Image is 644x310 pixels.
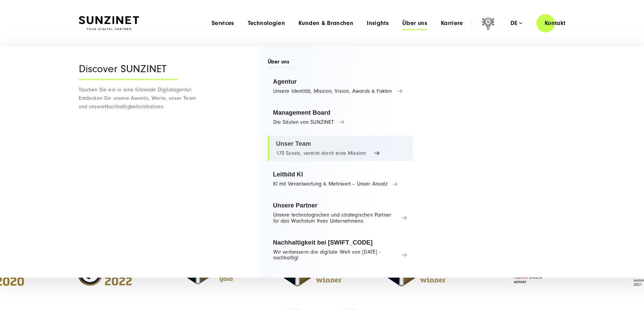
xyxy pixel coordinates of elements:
[268,58,298,68] span: Über uns
[248,20,285,27] a: Technologien
[268,74,413,99] a: Agentur Unsere Identität, Mission, Vision, Awards & Fakten
[536,13,574,33] a: Kontakt
[402,20,427,27] a: Über uns
[268,105,413,130] a: Management Board Die Säulen von SUNZINET
[299,20,353,27] a: Kunden & Branchen
[212,20,234,27] a: Services
[79,87,196,110] span: Tauchen Sie ein in eine führende Digitalagentur: Entdecken Sie unsere Awards, Werte, unser Team u...
[79,46,206,278] div: Nachhaltigkeitsinitiativen.
[268,136,413,161] a: Unser Team 170 Sunzis, vereint durch eine Mission
[510,20,522,27] div: de
[268,197,413,229] a: Unsere Partner Unsere technologischen und strategischen Partner für das Wachstum Ihres Unternehmens
[79,63,178,80] div: Discover SUNZINET
[268,234,413,266] a: Nachhaltigkeit bei [SWIFT_CODE] Wir verbessern die digitale Welt von [DATE] - nachhaltig!
[367,20,389,27] a: Insights
[79,16,139,30] img: SUNZINET Full Service Digital Agentur
[268,166,413,192] a: Leitbild KI KI mit Verantwortung & Mehrwert – Unser Ansatz
[441,20,463,27] a: Karriere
